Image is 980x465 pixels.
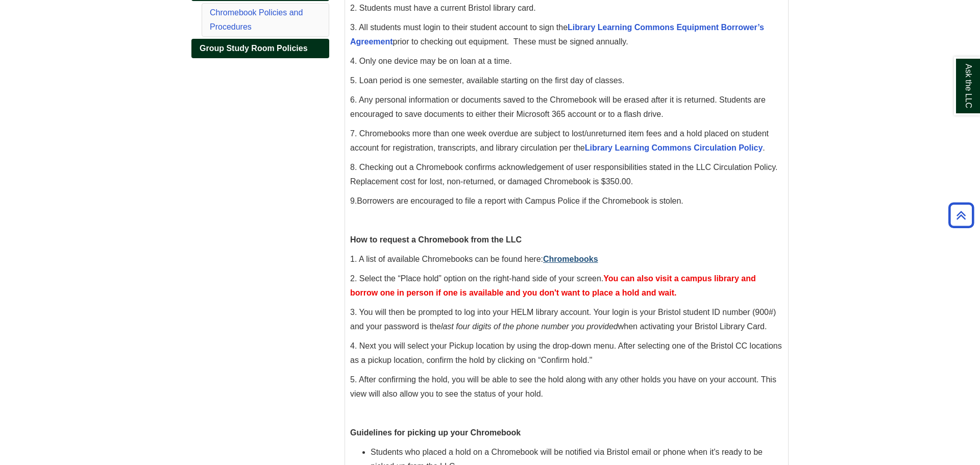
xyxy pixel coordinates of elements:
span: 4. Only one device may be on loan at a time. [350,57,512,65]
span: 4. Next you will select your Pickup location by using the drop-down menu. After selecting one of ... [350,341,782,364]
p: . [350,194,783,208]
span: 3. You will then be prompted to log into your HELM library account. Your login is your Bristol st... [350,308,776,331]
a: Chromebooks [543,255,598,263]
span: 1. A list of available Chromebooks can be found here: [350,255,598,263]
span: 9 [350,197,355,205]
span: 5. After confirming the hold, you will be able to see the hold along with any other holds you hav... [350,375,776,398]
span: You can also visit a campus library and borrow one in person if one is available and you don't wa... [350,274,756,297]
strong: How to request a Chromebook from the LLC [350,235,522,244]
span: 2. Students must have a current Bristol library card. [350,4,536,12]
a: Chromebook Policies and Procedures [210,8,303,31]
span: 6. Any personal information or documents saved to the Chromebook will be erased after it is retur... [350,95,766,118]
span: Group Study Room Policies [200,44,308,53]
span: 3. All students must login to their student account to sign the prior to checking out equipment. ... [350,23,764,46]
a: Group Study Room Policies [191,39,329,58]
a: Library Learning Commons Equipment Borrower’s Agreement [350,23,764,46]
span: Guidelines for picking up your Chromebook [350,428,521,437]
em: last four digits of the phone number you provided [441,322,618,331]
span: 8. Checking out a Chromebook confirms acknowledgement of user responsibilities stated in the LLC ... [350,163,777,186]
span: 2. Select the “Place hold” option on the right-hand side of your screen. [350,274,756,297]
span: 5. Loan period is one semester, available starting on the first day of classes. [350,76,624,85]
a: Library Learning Commons Circulation Policy [585,143,763,152]
a: Back to Top [945,208,977,222]
span: Borrowers are encouraged to file a report with Campus Police if the Chromebook is stolen. [357,197,683,205]
span: 7. Chromebooks more than one week overdue are subject to lost/unreturned item fees and a hold pla... [350,129,769,152]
